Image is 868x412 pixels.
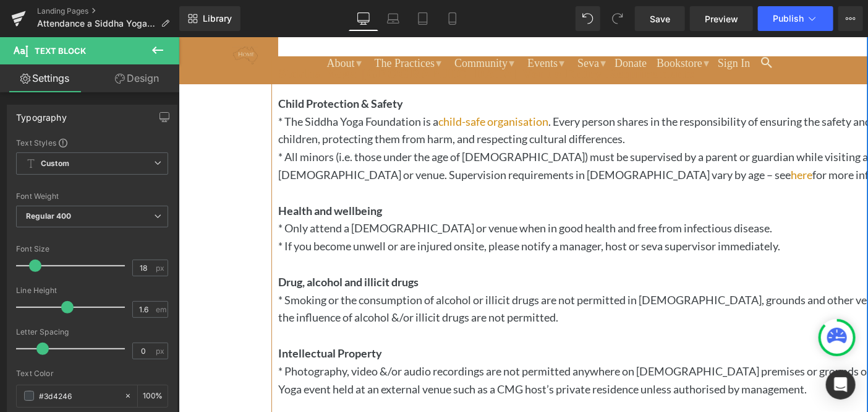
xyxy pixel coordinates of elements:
div: % [138,385,168,407]
a: Preview [690,6,753,31]
a: child-safe organisation [260,77,370,91]
b: Siddha Yoga [GEOGRAPHIC_DATA] Venue Entry Requirements [100,28,517,44]
span: px [156,264,166,272]
div: Line Height [16,286,168,295]
span: Library [203,13,232,24]
strong: Drug, alcohol and illicit drugs [100,238,240,252]
p: * All minors (i.e. those under the age of [DEMOGRAPHIC_DATA]) must be supervised by a parent or g... [100,111,789,147]
div: Text Color [16,369,168,378]
span: Save [650,12,670,25]
span: em [156,305,166,313]
a: Design [92,64,182,92]
span: Text Block [35,46,86,56]
a: Landing Pages [37,6,179,16]
span: px [156,347,166,355]
a: New Library [179,6,240,31]
p: * Smoking or the consumption of alcohol or illicit drugs are not permitted in [DEMOGRAPHIC_DATA],... [100,254,789,290]
div: Text Styles [16,138,168,147]
p: * If you become unwell or are injured onsite, please notify a manager, host or seva supervisor im... [100,200,789,218]
button: Publish [758,6,833,31]
p: * The Siddha Yoga Foundation is a . Every person shares in the responsibility of ensuring the saf... [100,76,789,112]
strong: Child Protection & Safety [100,59,224,73]
div: Font Weight [16,192,168,201]
button: More [838,6,863,31]
a: Laptop [378,6,408,31]
strong: Intellectual Property [100,309,203,323]
div: Font Size [16,245,168,253]
b: Custom [41,159,69,169]
span: Attendance a Siddha Yoga Venue v2 [37,19,156,28]
b: Regular 400 [26,211,72,221]
strong: Health and wellbeing [100,167,203,180]
button: Undo [576,6,600,31]
div: Typography [16,105,67,123]
div: Open Intercom Messenger [826,370,856,400]
div: Letter Spacing [16,328,168,336]
button: Redo [605,6,630,31]
span: Preview [705,12,738,25]
input: Color [39,389,118,403]
a: Desktop [349,6,378,31]
span: Publish [773,14,804,24]
a: Mobile [438,6,467,31]
a: Tablet [408,6,438,31]
p: * Photography, video &/or audio recordings are not permitted anywhere on [DEMOGRAPHIC_DATA] premi... [100,325,789,361]
p: * Only attend a [DEMOGRAPHIC_DATA] or venue when in good health and free from infectious disease. [100,182,789,200]
a: here [612,131,634,144]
